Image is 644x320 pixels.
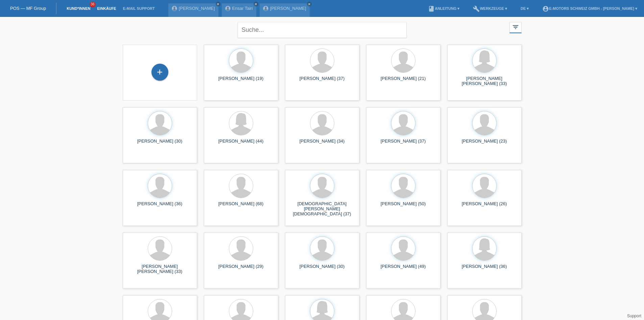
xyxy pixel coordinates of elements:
[128,264,192,275] div: [PERSON_NAME] [PERSON_NAME] (33)
[94,6,119,10] a: Einkäufe
[470,6,510,10] a: buildWerkzeuge ▾
[512,23,519,31] i: filter_list
[209,264,273,275] div: [PERSON_NAME] (29)
[290,264,354,275] div: [PERSON_NAME] (30)
[517,6,532,10] a: DE ▾
[372,201,435,212] div: [PERSON_NAME] (50)
[307,2,312,6] a: close
[63,6,94,10] a: Kund*innen
[90,2,96,7] span: 36
[120,6,158,10] a: E-Mail Support
[216,2,220,6] i: close
[209,138,273,149] div: [PERSON_NAME] (44)
[425,6,463,10] a: bookAnleitung ▾
[372,264,435,275] div: [PERSON_NAME] (49)
[216,2,220,6] a: close
[473,5,480,12] i: build
[238,22,407,38] input: Suche...
[254,2,258,6] a: close
[270,6,306,11] a: [PERSON_NAME]
[209,76,273,87] div: [PERSON_NAME] (19)
[428,5,435,12] i: book
[453,201,516,212] div: [PERSON_NAME] (26)
[453,138,516,149] div: [PERSON_NAME] (23)
[453,76,516,87] div: [PERSON_NAME] [PERSON_NAME] (33)
[453,264,516,275] div: [PERSON_NAME] (36)
[10,6,46,11] a: POS — MF Group
[542,5,549,12] i: account_circle
[290,138,354,149] div: [PERSON_NAME] (34)
[308,2,311,6] i: close
[372,76,435,87] div: [PERSON_NAME] (21)
[290,201,354,213] div: [DEMOGRAPHIC_DATA][PERSON_NAME][DEMOGRAPHIC_DATA] (37)
[539,6,641,10] a: account_circleE-Motors Schweiz GmbH - [PERSON_NAME] ▾
[209,201,273,212] div: [PERSON_NAME] (68)
[128,138,192,149] div: [PERSON_NAME] (30)
[627,314,641,318] a: Support
[179,6,215,11] a: [PERSON_NAME]
[128,201,192,212] div: [PERSON_NAME] (36)
[152,66,168,78] div: Kund*in hinzufügen
[372,138,435,149] div: [PERSON_NAME] (37)
[232,6,253,11] a: Ensar Tairi
[290,76,354,87] div: [PERSON_NAME] (37)
[254,2,258,6] i: close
